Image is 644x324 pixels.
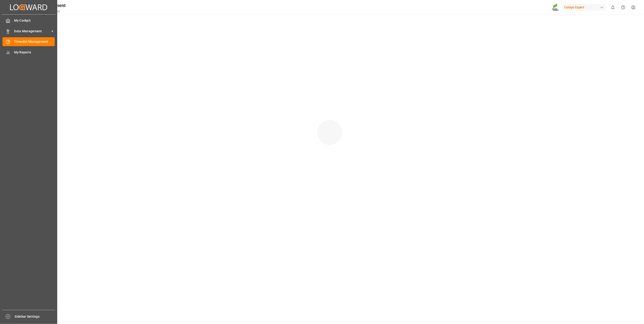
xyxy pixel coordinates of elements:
span: Sidebar Settings [15,314,55,319]
a: My Reports [2,48,55,57]
img: Screenshot%202023-09-29%20at%2010.02.21.png_1712312052.png [552,3,559,11]
span: My Cockpit [14,18,55,23]
div: Compo Expert [562,4,606,11]
button: Help Center [618,2,628,12]
a: Timeslot Management [2,37,55,46]
span: Timeslot Management [14,39,55,44]
span: Data Management [14,29,50,34]
a: My Cockpit [2,16,55,25]
button: Compo Expert [562,3,608,12]
button: show 0 new notifications [608,2,618,12]
span: My Reports [14,50,55,55]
